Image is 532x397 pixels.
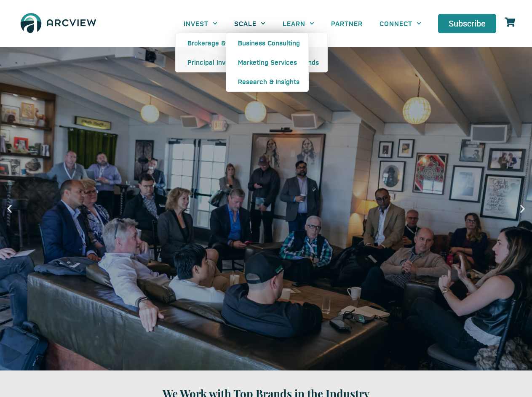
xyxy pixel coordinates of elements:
a: Principal Investment Opportunities / Funds [176,53,327,72]
a: Business Consulting [226,33,308,53]
div: Next slide [517,203,528,214]
a: Marketing Services [226,53,308,72]
a: PARTNER [323,14,371,33]
a: CONNECT [371,14,430,33]
a: Subscribe [438,14,496,33]
a: INVEST [175,14,226,33]
a: SCALE [226,14,274,33]
div: Previous slide [4,203,15,214]
img: The Arcview Group [17,8,100,39]
ul: SCALE [226,33,309,92]
span: Subscribe [449,19,486,28]
a: LEARN [274,14,323,33]
a: Research & Insights [226,72,308,91]
a: Brokerage & Advisory Services [176,33,327,53]
nav: Menu [175,14,430,33]
ul: INVEST [175,33,328,72]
